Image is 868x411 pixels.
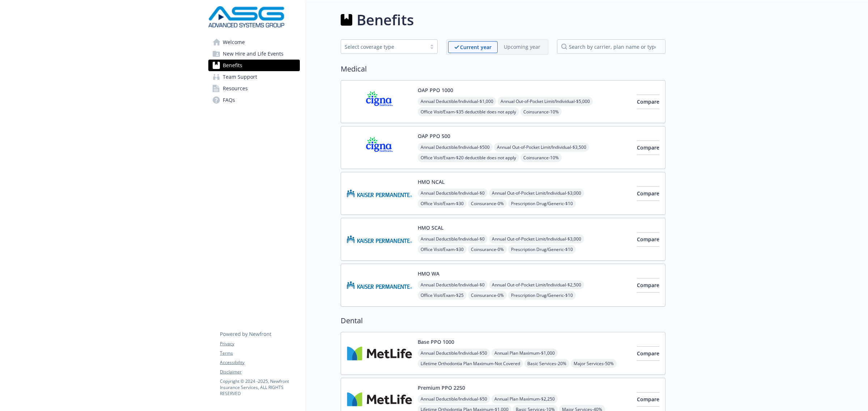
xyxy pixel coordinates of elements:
[508,245,576,254] span: Prescription Drug/Generic - $10
[418,107,519,116] span: Office Visit/Exam - $35 deductible does not apply
[418,178,444,186] button: HMO NCAL
[571,359,617,368] span: Major Services - 50%
[520,153,562,162] span: Coinsurance - 10%
[460,43,492,51] p: Current year
[468,291,507,300] span: Coinsurance - 0%
[637,190,659,197] span: Compare
[637,236,659,243] span: Compare
[418,270,439,277] button: HMO WA
[418,291,467,300] span: Office Visit/Exam - $25
[418,384,465,391] button: Premium PPO 2250
[357,9,414,31] h1: Benefits
[637,392,659,407] button: Compare
[637,140,659,155] button: Compare
[498,97,593,106] span: Annual Out-of-Pocket Limit/Individual - $5,000
[494,143,589,152] span: Annual Out-of-Pocket Limit/Individual - $3,500
[347,178,412,209] img: Kaiser Permanente Insurance Company carrier logo
[418,153,519,162] span: Office Visit/Exam - $20 deductible does not apply
[418,394,490,403] span: Annual Deductible/Individual - $50
[418,86,453,94] button: OAP PPO 1000
[208,94,300,106] a: FAQs
[557,39,665,54] input: search by carrier, plan name or type
[637,95,659,109] button: Compare
[347,338,412,369] img: Metlife Inc carrier logo
[637,186,659,201] button: Compare
[223,83,248,94] span: Resources
[418,359,523,368] span: Lifetime Orthodontia Plan Maximum - Not Covered
[418,224,443,232] button: HMO SCAL
[418,143,493,152] span: Annual Deductible/Individual - $500
[347,132,412,163] img: CIGNA carrier logo
[637,346,659,361] button: Compare
[223,94,235,106] span: FAQs
[468,199,507,208] span: Coinsurance - 0%
[504,43,540,51] p: Upcoming year
[637,350,659,357] span: Compare
[220,378,299,397] p: Copyright © 2024 - 2025 , Newfront Insurance Services, ALL RIGHTS RESERVED
[637,98,659,105] span: Compare
[208,36,300,48] a: Welcome
[208,71,300,83] a: Team Support
[508,199,576,208] span: Prescription Drug/Generic - $10
[223,36,245,48] span: Welcome
[492,349,558,358] span: Annual Plan Maximum - $1,000
[418,234,488,243] span: Annual Deductible/Individual - $0
[492,394,558,403] span: Annual Plan Maximum - $2,250
[220,359,299,366] a: Accessibility
[418,349,490,358] span: Annual Deductible/Individual - $50
[220,369,299,375] a: Disclaimer
[508,291,576,300] span: Prescription Drug/Generic - $10
[418,338,454,346] button: Base PPO 1000
[524,359,569,368] span: Basic Services - 20%
[637,144,659,151] span: Compare
[341,315,665,326] h2: Dental
[223,60,242,71] span: Benefits
[347,224,412,255] img: Kaiser Permanente Insurance Company carrier logo
[418,189,488,198] span: Annual Deductible/Individual - $0
[489,280,584,289] span: Annual Out-of-Pocket Limit/Individual - $2,500
[208,83,300,94] a: Resources
[637,282,659,289] span: Compare
[637,278,659,293] button: Compare
[637,232,659,247] button: Compare
[418,199,467,208] span: Office Visit/Exam - $30
[498,41,546,53] span: Upcoming year
[418,280,488,289] span: Annual Deductible/Individual - $0
[220,341,299,347] a: Privacy
[418,245,467,254] span: Office Visit/Exam - $30
[223,71,257,83] span: Team Support
[489,234,584,243] span: Annual Out-of-Pocket Limit/Individual - $3,000
[520,107,562,116] span: Coinsurance - 10%
[208,48,300,60] a: New Hire and Life Events
[341,64,665,74] h2: Medical
[208,60,300,71] a: Benefits
[347,270,412,300] img: Kaiser Foundation Health Plan of Washington carrier logo
[468,245,507,254] span: Coinsurance - 0%
[347,86,412,117] img: CIGNA carrier logo
[220,350,299,356] a: Terms
[223,48,284,60] span: New Hire and Life Events
[345,43,423,51] div: Select coverage type
[418,97,496,106] span: Annual Deductible/Individual - $1,000
[418,132,450,140] button: OAP PPO 500
[637,396,659,403] span: Compare
[489,189,584,198] span: Annual Out-of-Pocket Limit/Individual - $3,000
